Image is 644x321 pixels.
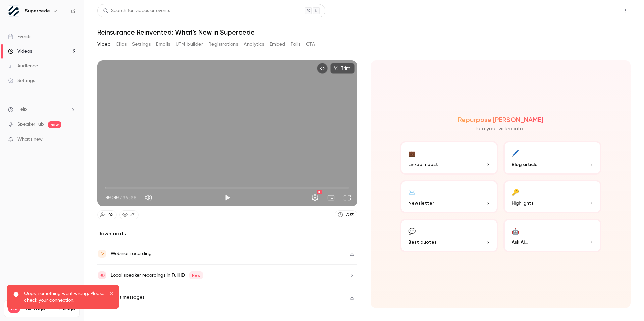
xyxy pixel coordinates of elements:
[400,219,498,252] button: 💬Best quotes
[503,180,601,213] button: 🔑Highlights
[25,8,50,14] h6: Supercede
[458,116,543,124] h2: Repurpose [PERSON_NAME]
[97,230,357,238] h2: Downloads
[335,210,357,219] a: 70%
[132,39,151,50] button: Settings
[68,137,76,143] iframe: Noticeable Trigger
[408,200,434,207] span: Newsletter
[512,239,528,246] span: Ask Ai...
[503,141,601,175] button: 🖊️Blog article
[8,48,32,55] div: Videos
[111,293,144,301] div: Chat messages
[400,141,498,175] button: 💼LinkedIn post
[512,161,538,168] span: Blog article
[111,271,203,279] div: Local speaker recordings in FullHD
[270,39,285,50] button: Embed
[17,121,44,128] a: SpeakerHub
[308,191,322,204] button: Settings
[17,136,43,143] span: What's new
[512,148,519,158] div: 🖊️
[97,39,110,50] button: Video
[244,39,264,50] button: Analytics
[108,211,114,218] div: 45
[588,4,614,17] button: Share
[317,190,322,194] div: HD
[97,210,117,219] a: 45
[123,194,136,201] span: 36:06
[512,226,519,236] div: 🤖
[130,211,136,218] div: 24
[400,180,498,213] button: ✉️Newsletter
[24,290,105,304] p: Oops, something went wrong. Please check your connection.
[408,187,416,197] div: ✉️
[142,191,155,204] button: Mute
[620,5,631,16] button: Top Bar Actions
[317,63,328,74] button: Embed video
[189,271,203,279] span: New
[306,39,315,50] button: CTA
[48,121,61,128] span: new
[503,219,601,252] button: 🤖Ask Ai...
[330,63,355,74] button: Trim
[8,6,19,16] img: Supercede
[512,187,519,197] div: 🔑
[346,211,354,218] div: 70 %
[17,106,27,113] span: Help
[176,39,203,50] button: UTM builder
[97,28,631,36] h1: Reinsurance Reinvented: What’s New in Supercede
[408,239,437,246] span: Best quotes
[512,200,534,207] span: Highlights
[221,191,234,204] button: Play
[116,39,127,50] button: Clips
[208,39,238,50] button: Registrations
[105,194,136,201] div: 00:00
[8,33,31,40] div: Events
[408,148,416,158] div: 💼
[156,39,170,50] button: Emails
[8,106,76,113] li: help-dropdown-opener
[8,63,38,69] div: Audience
[324,191,338,204] button: Turn on miniplayer
[8,77,35,84] div: Settings
[109,290,114,298] button: close
[105,194,119,201] span: 00:00
[340,191,354,204] button: Full screen
[408,226,416,236] div: 💬
[119,194,122,201] span: /
[119,210,139,219] a: 24
[408,161,438,168] span: LinkedIn post
[291,39,301,50] button: Polls
[475,125,527,133] p: Turn your video into...
[103,7,170,14] div: Search for videos or events
[111,250,152,258] div: Webinar recording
